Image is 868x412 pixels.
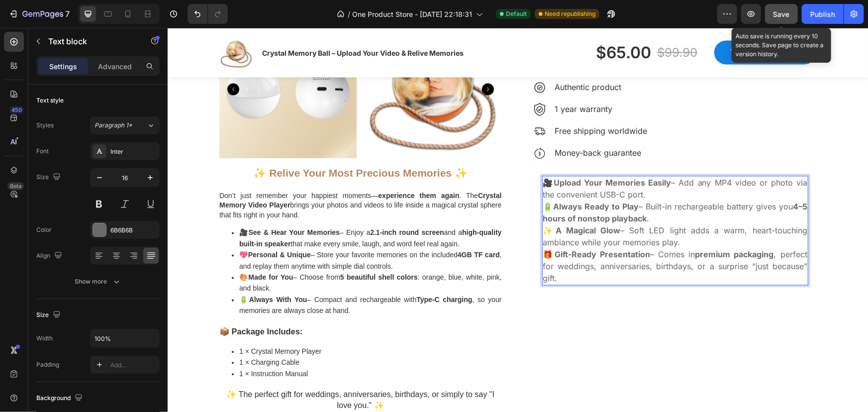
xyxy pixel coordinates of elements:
[386,174,471,184] strong: Always Ready to Play
[72,200,334,222] li: 🎥 – Enjoy a and a that make every smile, laugh, and word feel real again.
[4,4,74,24] button: 7
[52,299,334,310] h3: 📦 Package Includes:
[367,98,378,109] img: Alt Image
[7,182,24,190] div: Beta
[72,267,334,289] li: 🔋 – Compact and rechargeable with , so your memories are always close at hand.
[110,226,157,235] div: 6B6B6B
[367,75,378,88] img: Alt Image
[810,9,835,19] div: Publish
[36,309,63,322] div: Size
[249,268,304,276] strong: Type-C charging
[545,9,595,18] span: Need republishing
[91,329,159,347] input: Auto
[52,362,334,384] p: ✨ The perfect gift for weddings, anniversaries, birthdays, or simply to say "I love you." ✨
[72,201,334,220] strong: high-quality built-in speaker
[528,222,606,232] strong: premium packaging
[173,246,250,254] strong: 5 beautiful shell colors
[110,147,157,156] div: Inter
[375,148,641,258] div: Rich Text Editor. Editing area: main
[95,121,132,130] span: Paragraph 1*
[388,198,453,208] strong: A Magical Glow
[81,246,125,254] strong: Made for You
[188,4,228,24] div: Undo/Redo
[376,173,640,197] p: 🔋 – Built-in rechargeable battery gives you .
[36,392,85,405] div: Background
[52,138,334,153] h2: ✨ Relive Your Most Precious Memories ✨
[98,61,132,72] p: Advanced
[110,361,157,370] div: Add...
[773,10,790,18] span: Save
[387,119,482,131] p: Money-back guarantee
[376,221,640,257] p: 🎁 – Comes in , perfect for weddings, anniversaries, birthdays, or a surprise “just because” gift.
[367,54,378,66] img: Alt Image
[36,147,49,156] div: Font
[210,164,291,172] strong: experience them again
[90,116,160,134] button: Paragraph 1*
[802,4,844,24] button: Publish
[36,360,59,369] div: Padding
[72,222,334,244] li: 💖 – Store your favorite memories on the included , and replay them anytime with simple dial contr...
[352,9,472,19] span: One Product Store - [DATE] 22:18:31
[386,150,504,160] strong: Upload Your Memories Easily
[72,244,334,267] li: 🎨 – Choose from : orange, blue, white, pink, and black.
[72,318,334,329] li: 1 × Crystal Memory Player
[9,106,24,114] div: 450
[387,222,482,232] strong: Gift-Ready Presentation
[367,120,378,131] img: Alt Image
[72,341,334,352] li: 1 × Instruction Manual
[72,329,334,340] li: 1 × Charging Cable
[36,225,52,234] div: Color
[36,171,63,184] div: Size
[348,9,350,19] span: /
[36,334,53,343] div: Width
[376,174,640,196] strong: 4–5 hours of nonstop playback
[387,98,482,109] p: Free shipping worldwide
[376,149,640,173] p: 🎥 – Add any MP4 video or photo via the convenient USB-C port.
[49,61,77,72] p: Settings
[387,76,482,88] p: 1 year warranty
[36,96,64,105] div: Text style
[65,8,70,20] p: 7
[75,277,121,287] div: Show more
[314,56,326,68] button: Carousel Next Arrow
[290,223,332,231] strong: 4GB TF card
[81,223,143,231] strong: Personal & Unique
[82,268,140,276] strong: Always With You
[52,164,334,193] p: Don’t just remember your happiest moments— . The brings your photos and videos to life inside a m...
[376,197,640,221] p: ✨ – Soft LED light adds a warm, heart-touching ambiance while your memories play.
[36,249,64,263] div: Align
[36,121,54,130] div: Styles
[387,54,482,66] p: Authentic product
[36,273,160,291] button: Show more
[168,28,868,412] iframe: Design area
[202,201,276,209] strong: 2.1-inch round screen
[765,4,798,24] button: Save
[506,9,527,18] span: Default
[81,201,172,209] strong: See & Hear Your Memories
[48,35,133,47] p: Text block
